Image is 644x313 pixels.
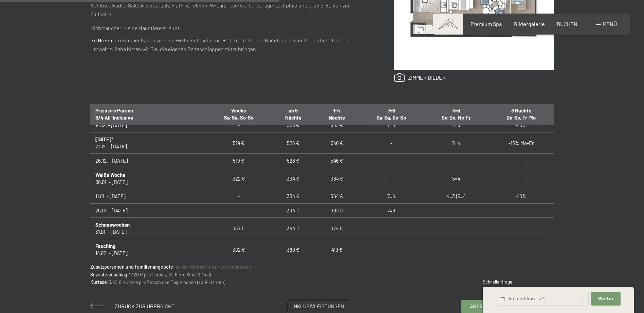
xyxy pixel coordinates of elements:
[90,37,112,43] strong: Go Green
[424,118,489,132] td: 4=3
[315,204,358,218] td: 364 €
[206,132,272,154] td: 519 €
[271,204,315,218] td: 334 €
[358,103,424,125] th: 7=6
[90,263,554,286] p: 120 € pro Person, 60 € pro Kind (3-14 J) 3,40 € Kurtaxe pro Person und Tag erhoben (ab 14 Jahren)
[224,114,254,121] span: Sa-Sa, So-So
[358,204,424,218] td: 7=6
[90,218,206,239] td: 31.01. - [DATE]
[358,189,424,204] td: 7=6
[315,218,358,239] td: 374 €
[358,239,424,260] td: -
[90,36,367,53] p: : Im Zimmer haben wir eine Wellnesstasche mit Bademänteln und Badetüchern für Sie vorbereitet. De...
[90,132,206,154] td: 21.12. - [DATE]
[90,303,174,309] a: Zurück zur Übersicht
[315,132,358,154] td: 546 €
[90,279,109,285] strong: Kurtaxe:
[470,303,495,310] span: Anfragen
[206,154,272,168] td: 519 €
[271,168,315,189] td: 334 €
[285,114,301,121] span: Nächte
[442,114,471,121] span: So-Do, Mo-Fr
[287,300,349,313] a: Inklusivleistungen
[206,189,272,204] td: -
[206,204,272,218] td: -
[95,136,113,142] b: [DATE]*
[90,264,175,270] strong: Zusatzpersonen und Familienangebote:
[206,103,272,125] th: Woche
[591,292,620,306] button: Weiter
[424,154,489,168] td: -
[489,239,554,260] td: -
[514,21,545,27] a: Bildergalerie
[95,243,115,249] b: Fasching
[95,107,133,113] span: Preis pro Person
[90,154,206,168] td: 26.12. - [DATE]
[271,239,315,260] td: 389 €
[489,204,554,218] td: -
[206,168,272,189] td: 322 €
[95,222,130,228] b: Schneewochen
[90,118,206,132] td: 14.12. - [DATE]
[424,103,489,125] th: 4=3
[358,168,424,189] td: -
[90,204,206,218] td: 25.01. - [DATE]
[358,154,424,168] td: -
[483,279,512,285] span: Schnellanfrage
[315,189,358,204] td: 364 €
[489,103,554,125] th: 3 Nächte
[90,239,206,260] td: 14.02. - [DATE]
[424,189,489,204] td: 4=3 | 5=4
[424,239,489,260] td: -
[95,114,133,121] span: 3/4 All-Inclusive
[358,218,424,239] td: -
[90,24,367,33] p: Nichtraucher. Keine Haustiere erlaubt.
[292,303,344,310] span: Inklusivleistungen
[90,189,206,204] td: 11.01. - [DATE]
[489,189,554,204] td: -10%
[507,114,536,121] span: Do-So, Fr-Mo
[206,118,272,132] td: -
[115,303,174,309] span: Zurück zur Übersicht
[358,118,424,132] td: 7=6
[271,154,315,168] td: 526 €
[424,218,489,239] td: -
[598,296,614,302] span: Weiter
[329,114,345,121] span: Nächte
[424,168,489,189] td: 5=4
[206,239,272,260] td: 382 €
[315,154,358,168] td: 546 €
[271,118,315,132] td: 308 €
[489,218,554,239] td: -
[489,132,554,154] td: -15% Mo-Fr
[489,154,554,168] td: -
[176,264,251,270] a: zu den Kinderpreisen und Angeboten
[376,114,406,121] span: Sa-Sa, So-So
[315,103,358,125] th: 1-4
[90,168,206,189] td: 06.01. - [DATE]
[489,168,554,189] td: -
[90,272,132,277] strong: Silvesterzuschlag *:
[271,189,315,204] td: 334 €
[489,118,554,132] td: -10%
[315,118,358,132] td: 333 €
[603,21,617,27] span: Menü
[271,218,315,239] td: 344 €
[462,300,503,313] a: Anfragen
[424,204,489,218] td: -
[315,168,358,189] td: 364 €
[358,132,424,154] td: -
[95,172,125,178] b: Weiße Woche
[424,132,489,154] td: 5=4
[557,21,577,27] a: BUCHEN
[206,218,272,239] td: 337 €
[271,132,315,154] td: 526 €
[471,21,502,27] a: Premium Spa
[271,103,315,125] th: ab 5
[315,239,358,260] td: 419 €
